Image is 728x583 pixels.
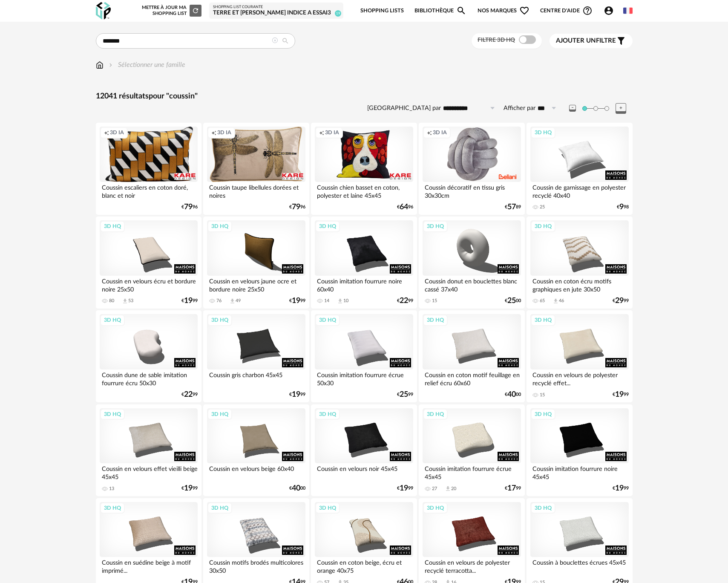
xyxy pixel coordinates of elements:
[292,485,300,491] span: 40
[100,369,198,387] div: Coussin dune de sable imitation fourrure écru 50x30
[432,298,437,304] div: 15
[213,9,340,17] div: TERRE ET [PERSON_NAME] indice A essai3
[107,60,185,70] div: Sélectionner une famille
[367,104,441,113] label: [GEOGRAPHIC_DATA] par
[192,8,199,13] span: Refresh icon
[181,204,198,210] div: € 96
[505,485,521,491] div: € 99
[181,392,198,398] div: € 99
[213,5,340,17] a: Shopping List courante TERRE ET [PERSON_NAME] indice A essai3 19
[423,276,521,293] div: Coussin donut en bouclettes blanc cassé 37x40
[109,298,114,304] div: 80
[504,104,535,113] label: Afficher par
[582,6,593,16] span: Help Circle Outline icon
[311,216,417,309] a: 3D HQ Coussin imitation fourrure noire 60x40 14 Download icon 10 €2299
[100,276,198,293] div: Coussin en velours écru et bordure noire 25x50
[397,392,413,398] div: € 99
[292,298,300,304] span: 19
[207,182,305,199] div: Coussin taupe libellules dorées et noires
[207,315,232,326] div: 3D HQ
[619,204,624,210] span: 9
[615,485,624,491] span: 19
[423,315,448,326] div: 3D HQ
[507,392,516,398] span: 40
[311,310,417,402] a: 3D HQ Coussin imitation fourrure écrue 50x30 €2599
[613,392,629,398] div: € 99
[211,129,216,136] span: Creation icon
[217,129,231,136] span: 3D IA
[184,485,193,491] span: 19
[556,37,616,45] span: filtre
[360,1,404,21] a: Shopping Lists
[96,92,633,101] div: 12041 résultats
[311,404,417,496] a: 3D HQ Coussin en velours noir 45x45 €1999
[203,404,309,496] a: 3D HQ Coussin en velours beige 60x40 €4000
[556,38,596,44] span: Ajouter un
[527,310,632,402] a: 3D HQ Coussin en velours de polyester recyclé effet... 15 €1999
[507,204,516,210] span: 57
[617,204,629,210] div: € 98
[423,502,448,514] div: 3D HQ
[530,557,628,574] div: Coussin à bouclettes écrues 45x45
[100,557,198,574] div: Coussin en suédine beige à motif imprimé...
[615,392,624,398] span: 19
[184,298,193,304] span: 19
[423,409,448,420] div: 3D HQ
[423,221,448,232] div: 3D HQ
[531,502,555,514] div: 3D HQ
[315,221,340,232] div: 3D HQ
[181,298,198,304] div: € 99
[100,463,198,480] div: Coussin en velours effet vieilli beige 45x45
[122,298,128,304] span: Download icon
[613,298,629,304] div: € 99
[184,204,193,210] span: 79
[530,276,628,293] div: Coussin en coton écru motifs graphiques en jute 30x50
[100,182,198,199] div: Coussin escaliers en coton doré, blanc et noir
[100,315,125,326] div: 3D HQ
[229,298,236,304] span: Download icon
[559,298,564,304] div: 46
[207,369,305,387] div: Coussin gris charbon 45x45
[128,298,133,304] div: 53
[315,182,413,199] div: Coussin chien basset en coton, polyester et laine 45x45
[604,6,614,16] span: Account Circle icon
[540,204,545,210] div: 25
[100,221,125,232] div: 3D HQ
[604,6,618,16] span: Account Circle icon
[236,298,241,304] div: 49
[324,298,329,304] div: 14
[96,123,201,215] a: Creation icon 3D IA Coussin escaliers en coton doré, blanc et noir €7996
[292,204,300,210] span: 79
[478,37,515,43] span: Filtre 3D HQ
[540,6,593,16] span: Centre d'aideHelp Circle Outline icon
[530,463,628,480] div: Coussin imitation fourrure noire 45x45
[100,502,125,514] div: 3D HQ
[419,404,524,496] a: 3D HQ Coussin imitation fourrure écrue 45x45 27 Download icon 20 €1799
[315,369,413,387] div: Coussin imitation fourrure écrue 50x30
[616,36,626,46] span: Filter icon
[337,298,343,304] span: Download icon
[319,129,324,136] span: Creation icon
[110,129,124,136] span: 3D IA
[292,392,300,398] span: 19
[315,502,340,514] div: 3D HQ
[505,298,521,304] div: € 00
[540,392,545,398] div: 15
[414,1,466,21] a: BibliothèqueMagnify icon
[423,463,521,480] div: Coussin imitation fourrure écrue 45x45
[507,298,516,304] span: 25
[400,392,408,398] span: 25
[207,409,232,420] div: 3D HQ
[531,409,555,420] div: 3D HQ
[184,392,193,398] span: 22
[433,129,447,136] span: 3D IA
[400,298,408,304] span: 22
[507,485,516,491] span: 17
[96,60,104,70] img: svg+xml;base64,PHN2ZyB3aWR0aD0iMTYiIGhlaWdodD0iMTciIHZpZXdCb3g9IjAgMCAxNiAxNyIgZmlsbD0ibm9uZSIgeG...
[423,182,521,199] div: Coussin décoratif en tissu gris 30x30cm
[397,204,413,210] div: € 96
[527,404,632,496] a: 3D HQ Coussin imitation fourrure noire 45x45 €1999
[397,485,413,491] div: € 99
[531,127,555,138] div: 3D HQ
[315,463,413,480] div: Coussin en velours noir 45x45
